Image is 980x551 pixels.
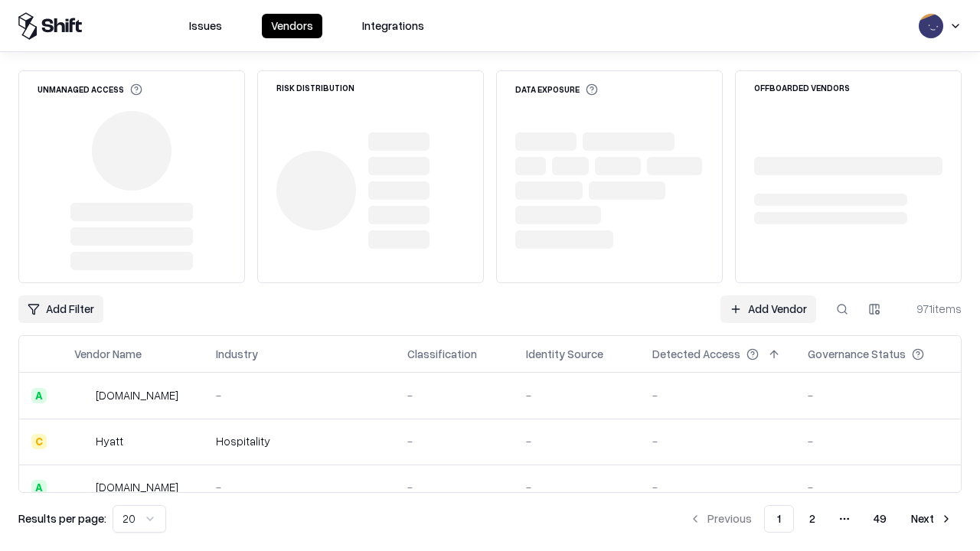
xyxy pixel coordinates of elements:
div: [DOMAIN_NAME] [96,387,178,403]
div: - [808,479,949,495]
div: Governance Status [808,346,906,362]
div: - [526,387,628,403]
div: - [526,479,628,495]
div: - [652,387,783,403]
div: - [808,433,949,449]
div: Hospitality [216,433,383,449]
div: - [407,433,501,449]
div: - [526,433,628,449]
button: 1 [764,505,794,533]
img: intrado.com [74,388,90,403]
nav: pagination [680,505,962,533]
div: Classification [407,346,477,362]
div: C [31,434,47,449]
div: Unmanaged Access [38,83,142,96]
img: Hyatt [74,434,90,449]
div: Vendor Name [74,346,142,362]
button: Add Filter [18,295,103,323]
button: Vendors [262,14,322,38]
div: A [31,388,47,403]
div: - [407,387,501,403]
div: - [407,479,501,495]
div: Identity Source [526,346,603,362]
button: 49 [861,505,899,533]
p: Results per page: [18,510,106,527]
div: Industry [216,346,258,362]
div: - [216,387,383,403]
div: A [31,480,47,495]
a: Add Vendor [720,295,816,323]
div: Offboarded Vendors [754,83,850,92]
div: Data Exposure [515,83,598,96]
div: [DOMAIN_NAME] [96,479,178,495]
div: Risk Distribution [276,83,354,92]
div: Hyatt [96,433,123,449]
div: - [808,387,949,403]
button: Issues [180,14,231,38]
button: Next [902,505,962,533]
div: - [216,479,383,495]
button: 2 [797,505,828,533]
button: Integrations [353,14,433,38]
div: - [652,433,783,449]
div: Detected Access [652,346,740,362]
div: - [652,479,783,495]
div: 971 items [900,301,962,317]
img: primesec.co.il [74,480,90,495]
